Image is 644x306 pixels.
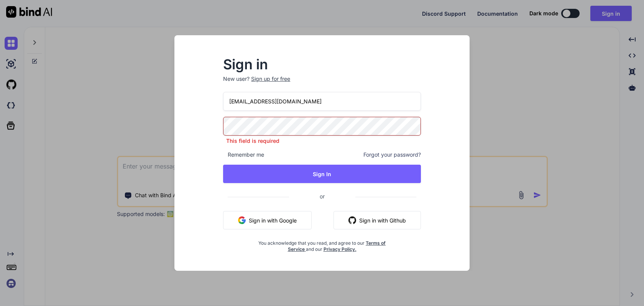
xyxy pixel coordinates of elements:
[223,92,421,111] input: Login or Email
[256,236,388,252] div: You acknowledge that you read, and agree to our and our
[289,187,355,206] span: or
[324,246,356,252] a: Privacy Policy.
[333,211,421,229] button: Sign in with Github
[288,240,386,252] a: Terms of Service
[251,75,290,83] div: Sign up for free
[223,75,421,92] p: New user?
[223,211,312,229] button: Sign in with Google
[223,58,421,70] h2: Sign in
[223,137,421,145] p: This field is required
[363,151,421,159] span: Forgot your password?
[223,151,264,159] span: Remember me
[238,216,246,224] img: google
[348,216,356,224] img: github
[223,165,421,183] button: Sign In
